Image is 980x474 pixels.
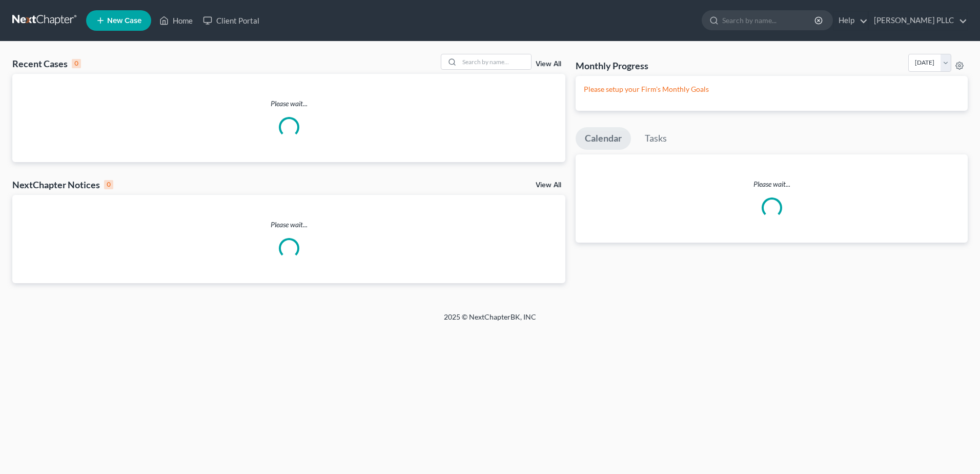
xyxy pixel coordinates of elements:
a: Help [833,11,868,30]
a: View All [536,61,561,68]
div: 0 [72,59,81,68]
a: Client Portal [198,11,264,30]
input: Search by name... [459,54,531,69]
p: Please wait... [12,98,565,109]
div: NextChapter Notices [12,179,113,191]
p: Please wait... [576,179,968,189]
a: View All [536,182,561,189]
p: Please setup your Firm's Monthly Goals [584,84,959,94]
a: [PERSON_NAME] PLLC [869,11,967,30]
div: 0 [104,180,113,189]
span: New Case [107,17,141,25]
div: 2025 © NextChapterBK, INC [198,312,782,330]
h3: Monthly Progress [576,60,648,72]
input: Search by name... [722,11,816,30]
a: Tasks [636,127,676,150]
a: Calendar [576,127,631,150]
div: Recent Cases [12,57,81,70]
a: Home [154,11,198,30]
p: Please wait... [12,220,565,230]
